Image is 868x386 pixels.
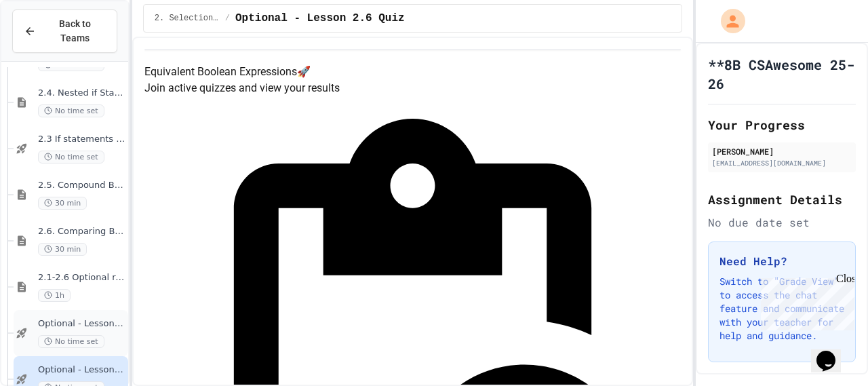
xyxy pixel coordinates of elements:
[712,158,852,168] div: [EMAIL_ADDRESS][DOMAIN_NAME]
[712,145,852,157] div: [PERSON_NAME]
[38,180,125,191] span: 2.5. Compound Boolean Expressions
[755,273,854,330] iframe: chat widget
[144,64,681,80] h4: Equivalent Boolean Expressions 🚀
[708,55,856,93] h1: **8B CSAwesome 25-26
[144,80,681,96] p: Join active quizzes and view your results
[811,332,854,372] iframe: chat widget
[38,226,125,237] span: 2.6. Comparing Boolean Expressions ([PERSON_NAME] Laws)
[707,5,749,37] div: My Account
[38,335,104,348] span: No time set
[225,13,230,24] span: /
[708,214,856,231] div: No due date set
[38,104,104,117] span: No time set
[155,13,220,24] span: 2. Selection and Iteration
[38,289,71,302] span: 1h
[38,243,87,256] span: 30 min
[38,197,87,210] span: 30 min
[38,88,125,99] span: 2.4. Nested if Statements
[719,275,844,343] p: Switch to "Grade View" to access the chat feature and communicate with your teacher for help and ...
[708,190,856,209] h2: Assignment Details
[38,134,125,145] span: 2.3 If statements and Control Flow - Quiz
[38,272,125,284] span: 2.1-2.6 Optional review slides
[235,10,405,26] span: Optional - Lesson 2.6 Quiz
[38,151,104,163] span: No time set
[38,364,125,376] span: Optional - Lesson 2.6 Quiz
[719,253,844,269] h3: Need Help?
[708,115,856,134] h2: Your Progress
[44,17,106,45] span: Back to Teams
[38,318,125,330] span: Optional - Lesson 2.5 Quiz
[5,5,94,86] div: Chat with us now!Close
[12,9,117,53] button: Back to Teams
